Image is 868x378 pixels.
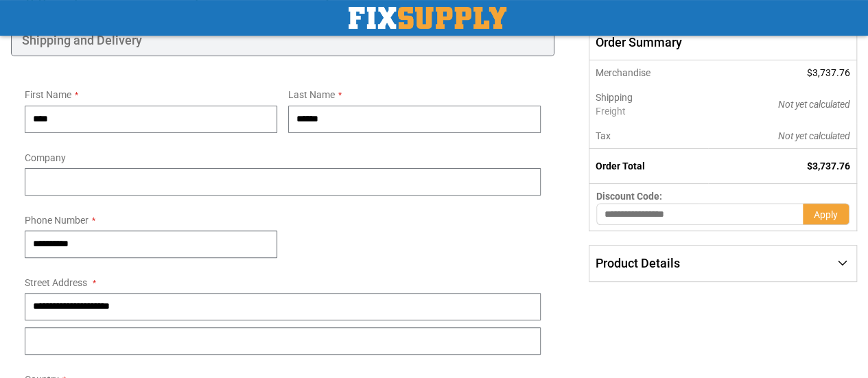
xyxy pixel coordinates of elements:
[778,130,850,141] span: Not yet calculated
[596,161,645,172] strong: Order Total
[596,92,633,103] span: Shipping
[807,161,850,172] span: $3,737.76
[814,209,838,220] span: Apply
[11,24,554,57] div: Shipping and Delivery
[807,67,850,78] span: $3,737.76
[596,104,701,118] span: Freight
[25,277,87,288] span: Street Address
[25,152,66,163] span: Company
[349,7,506,29] a: store logo
[25,89,71,100] span: First Name
[778,99,850,110] span: Not yet calculated
[349,7,506,29] img: Fix Industrial Supply
[596,256,680,270] span: Product Details
[25,215,89,226] span: Phone Number
[589,60,708,85] th: Merchandise
[288,89,335,100] span: Last Name
[596,191,662,202] span: Discount Code:
[589,24,857,61] span: Order Summary
[589,123,708,149] th: Tax
[803,203,849,225] button: Apply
